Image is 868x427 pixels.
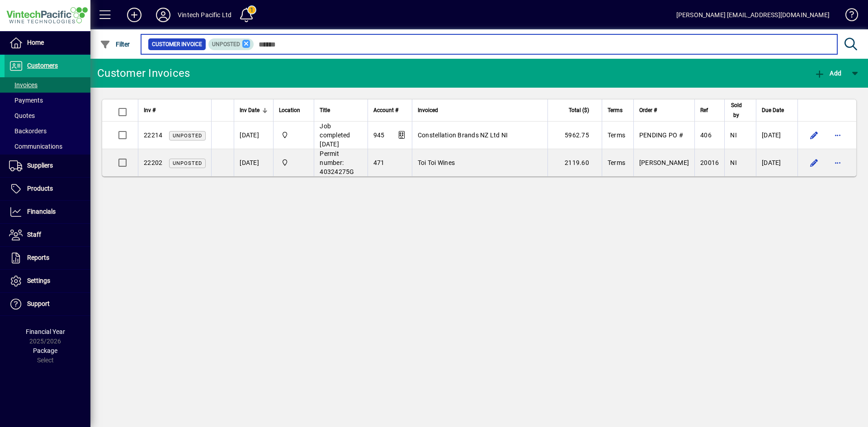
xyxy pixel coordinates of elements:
[756,122,797,149] td: [DATE]
[212,41,240,47] span: Unposted
[608,105,623,115] span: Terms
[144,105,206,115] div: Inv #
[547,149,602,176] td: 2119.60
[639,105,657,115] span: Order #
[418,131,508,139] span: Constellation Brands NZ Ltd NI
[639,105,689,115] div: Order #
[814,70,841,77] span: Add
[373,105,398,115] span: Account #
[27,231,41,238] span: Staff
[756,149,797,176] td: [DATE]
[320,150,354,175] span: Permit number: 40324275G
[418,105,438,115] span: Invoiced
[33,347,57,354] span: Package
[830,155,845,170] button: More options
[373,159,385,166] span: 471
[27,300,50,307] span: Support
[5,32,90,54] a: Home
[5,155,90,177] a: Suppliers
[240,105,268,115] div: Inv Date
[178,8,231,22] div: Vintech Pacific Ltd
[700,105,719,115] div: Ref
[608,131,625,139] span: Terms
[5,247,90,269] a: Reports
[700,159,719,166] span: 20016
[762,105,784,115] span: Due Date
[5,293,90,315] a: Support
[208,38,254,50] mat-chip: Customer Invoice Status: Unposted
[5,108,90,123] a: Quotes
[547,122,602,149] td: 5962.75
[120,7,149,23] button: Add
[639,131,683,139] span: PENDING PO #
[730,100,750,120] div: Sold by
[839,2,857,31] a: Knowledge Base
[807,155,821,170] button: Edit
[9,97,43,104] span: Payments
[26,328,65,335] span: Financial Year
[700,105,708,115] span: Ref
[149,7,178,23] button: Profile
[97,66,190,80] div: Customer Invoices
[144,131,162,139] span: 22214
[320,105,362,115] div: Title
[234,149,273,176] td: [DATE]
[608,159,625,166] span: Terms
[27,39,44,46] span: Home
[5,93,90,108] a: Payments
[100,41,130,48] span: Filter
[320,105,330,115] span: Title
[144,105,156,115] span: Inv #
[700,131,712,139] span: 406
[9,143,62,150] span: Communications
[5,201,90,223] a: Financials
[240,105,259,115] span: Inv Date
[173,160,202,166] span: Unposted
[27,277,50,284] span: Settings
[9,81,38,89] span: Invoices
[279,105,308,115] div: Location
[279,105,300,115] span: Location
[418,105,542,115] div: Invoiced
[27,208,56,215] span: Financials
[676,8,830,22] div: [PERSON_NAME] [EMAIL_ADDRESS][DOMAIN_NAME]
[807,128,821,142] button: Edit
[320,122,350,148] span: Job completed [DATE]
[27,62,58,69] span: Customers
[5,178,90,200] a: Products
[144,159,162,166] span: 22202
[27,162,53,169] span: Suppliers
[553,105,597,115] div: Total ($)
[373,131,385,139] span: 945
[279,130,308,140] span: Central
[418,159,455,166] span: Toi Toi Wines
[9,112,35,119] span: Quotes
[830,128,845,142] button: More options
[762,105,792,115] div: Due Date
[5,224,90,246] a: Staff
[27,254,49,261] span: Reports
[639,159,689,166] span: [PERSON_NAME]
[27,185,53,192] span: Products
[569,105,589,115] span: Total ($)
[730,131,737,139] span: NI
[98,36,132,52] button: Filter
[730,100,742,120] span: Sold by
[173,133,202,139] span: Unposted
[234,122,273,149] td: [DATE]
[730,159,737,166] span: NI
[373,105,406,115] div: Account #
[5,77,90,93] a: Invoices
[812,65,844,81] button: Add
[152,40,202,49] span: Customer Invoice
[5,123,90,139] a: Backorders
[9,127,47,135] span: Backorders
[5,270,90,292] a: Settings
[5,139,90,154] a: Communications
[279,158,308,168] span: Central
